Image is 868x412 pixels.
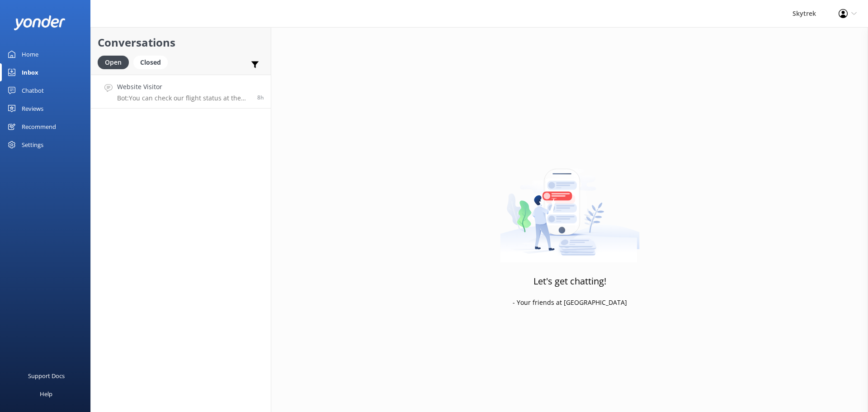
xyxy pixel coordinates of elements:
[91,75,271,109] a: Website VisitorBot:You can check our flight status at the top right corner of our website to see ...
[22,118,56,136] div: Recommend
[28,367,65,385] div: Support Docs
[257,94,264,101] span: Oct 06 2025 01:19am (UTC +13:00) Pacific/Auckland
[22,63,38,81] div: Inbox
[22,81,44,99] div: Chatbot
[500,150,640,263] img: artwork of a man stealing a conversation from at giant smartphone
[133,56,168,69] div: Closed
[22,136,43,154] div: Settings
[533,274,606,289] h3: Let's get chatting!
[22,45,38,63] div: Home
[98,56,129,69] div: Open
[513,298,627,308] p: - Your friends at [GEOGRAPHIC_DATA]
[14,15,66,30] img: yonder-white-logo.png
[117,94,250,102] p: Bot: You can check our flight status at the top right corner of our website to see if we are flyi...
[133,57,172,67] a: Closed
[98,57,133,67] a: Open
[117,82,250,92] h4: Website Visitor
[40,385,52,403] div: Help
[98,34,264,51] h2: Conversations
[22,99,43,118] div: Reviews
